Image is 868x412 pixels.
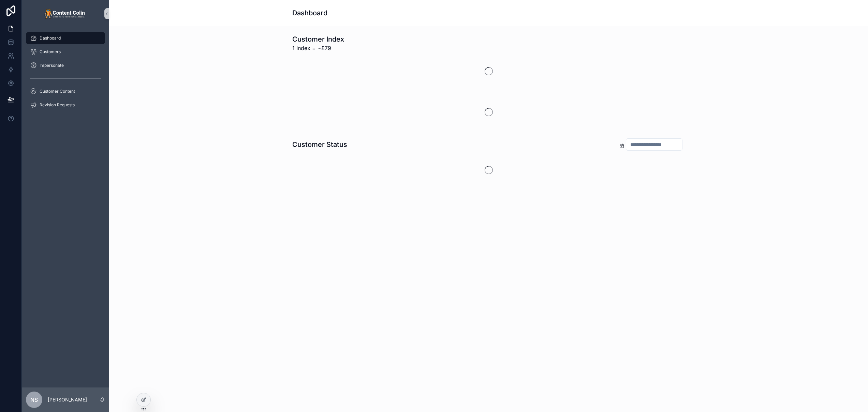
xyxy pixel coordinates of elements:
[40,89,75,94] span: Customer Content
[292,8,327,18] h1: Dashboard
[26,32,105,44] a: Dashboard
[292,44,344,52] span: 1 Index = ~£79
[30,396,38,404] span: NS
[292,34,344,44] h1: Customer Index
[40,63,64,68] span: Impersonate
[26,85,105,97] a: Customer Content
[292,140,347,149] h1: Customer Status
[22,27,109,120] div: scrollable content
[40,102,75,108] span: Revision Requests
[48,396,87,403] p: [PERSON_NAME]
[40,49,61,55] span: Customers
[44,8,87,19] img: App logo
[26,46,105,58] a: Customers
[40,35,61,41] span: Dashboard
[26,59,105,72] a: Impersonate
[26,99,105,111] a: Revision Requests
